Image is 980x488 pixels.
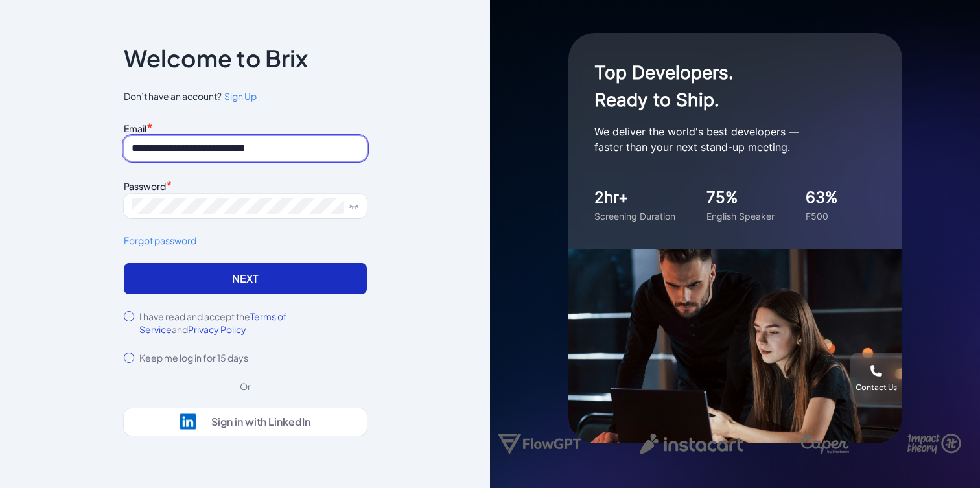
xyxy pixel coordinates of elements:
label: Email [124,122,146,134]
a: Sign Up [222,89,257,103]
span: Terms of Service [139,310,287,335]
div: 2hr+ [594,186,675,209]
span: Don’t have an account? [124,89,367,103]
h1: Top Developers. Ready to Ship. [594,59,854,113]
div: English Speaker [706,209,775,223]
label: Password [124,180,166,192]
div: Or [229,380,261,393]
button: Sign in with LinkedIn [124,408,367,436]
label: Keep me log in for 15 days [139,351,248,364]
button: Contact Us [850,353,902,404]
div: 75% [706,186,775,209]
label: I have read and accept the and [139,310,367,336]
span: Sign Up [224,90,257,102]
button: Next [124,263,367,294]
div: Contact Us [856,382,897,393]
p: We deliver the world's best developers — faster than your next stand-up meeting. [594,124,854,155]
a: Forgot password [124,234,367,248]
div: F500 [806,209,838,223]
span: Privacy Policy [188,323,246,335]
div: Screening Duration [594,209,675,223]
div: Sign in with LinkedIn [211,415,310,428]
div: 63% [806,186,838,209]
p: Welcome to Brix [124,48,308,69]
